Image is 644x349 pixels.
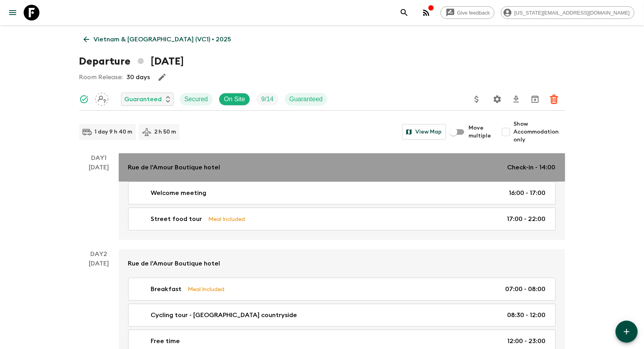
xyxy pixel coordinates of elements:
[441,6,495,19] a: Give feedback
[402,124,446,140] button: View Map
[501,6,635,19] div: [US_STATE][EMAIL_ADDRESS][DOMAIN_NAME]
[185,95,208,104] p: Secured
[128,182,556,204] a: Welcome meeting16:00 - 17:00
[508,163,556,172] p: Check-in - 14:00
[128,163,220,172] p: Rue de l'Amour Boutique hotel
[507,214,546,224] p: 17:00 - 22:00
[95,128,133,136] p: 1 day 9 h 40 m
[508,336,546,346] p: 12:00 - 23:00
[224,95,245,104] p: On Site
[128,259,220,268] p: Rue de l'Amour Boutique hotel
[151,214,202,224] p: Street food tour
[396,5,412,20] button: search adventures
[289,95,323,104] p: Guaranteed
[79,54,184,69] h1: Departure [DATE]
[514,120,565,144] span: Show Accommodation only
[79,72,123,82] p: Room Release:
[180,93,213,106] div: Secured
[5,5,21,20] button: menu
[127,72,150,82] p: 30 days
[119,249,565,278] a: Rue de l'Amour Boutique hotel
[128,304,556,327] a: Cycling tour - [GEOGRAPHIC_DATA] countryside08:30 - 12:00
[79,95,89,104] svg: Synced Successfully
[79,153,119,163] p: Day 1
[128,278,556,301] a: BreakfastMeal Included07:00 - 08:00
[95,95,108,101] span: Assign pack leader
[188,285,225,293] p: Meal Included
[125,95,162,104] p: Guaranteed
[261,95,273,104] p: 9 / 14
[546,91,562,107] button: Delete
[510,10,634,16] span: [US_STATE][EMAIL_ADDRESS][DOMAIN_NAME]
[151,336,180,346] p: Free time
[527,91,543,107] button: Archive (Completed, Cancelled or Unsynced Departures only)
[509,188,546,198] p: 16:00 - 17:00
[469,124,492,140] span: Move multiple
[219,93,250,106] div: On Site
[79,249,119,259] p: Day 2
[453,10,494,16] span: Give feedback
[508,310,546,320] p: 08:30 - 12:00
[89,163,109,240] div: [DATE]
[155,128,176,136] p: 2 h 50 m
[151,188,207,198] p: Welcome meeting
[256,93,278,106] div: Trip Fill
[209,215,245,223] p: Meal Included
[508,91,524,107] button: Download CSV
[506,284,546,294] p: 07:00 - 08:00
[151,284,182,294] p: Breakfast
[151,310,297,320] p: Cycling tour - [GEOGRAPHIC_DATA] countryside
[469,91,485,107] button: Update Price, Early Bird Discount and Costs
[94,35,231,44] p: Vietnam & [GEOGRAPHIC_DATA] (VC1) • 2025
[128,208,556,230] a: Street food tourMeal Included17:00 - 22:00
[119,153,565,182] a: Rue de l'Amour Boutique hotelCheck-in - 14:00
[489,91,505,107] button: Settings
[79,32,236,47] a: Vietnam & [GEOGRAPHIC_DATA] (VC1) • 2025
